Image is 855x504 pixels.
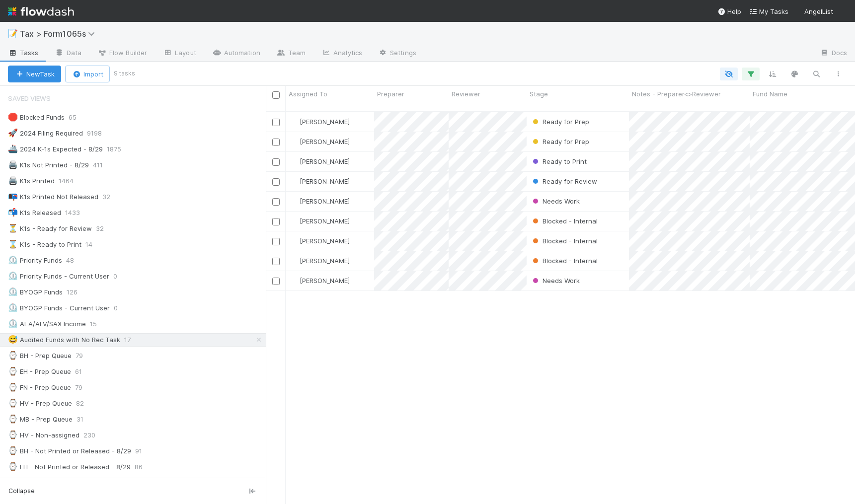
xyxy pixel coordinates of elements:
span: AngelList [804,7,833,15]
span: Tax > Form1065s [20,29,100,39]
span: My Tasks [749,7,788,15]
div: Ready for Prep [531,137,589,146]
img: avatar_711f55b7-5a46-40da-996f-bc93b6b86381.png [290,237,298,245]
span: 😅 [8,335,18,344]
div: 2024 Filing Required [8,127,83,140]
span: ⏲️ [8,256,18,264]
span: ⌚ [8,367,18,375]
input: Toggle Row Selected [272,158,280,166]
span: 14 [85,238,102,251]
span: 0 [114,302,128,314]
span: 📭 [8,192,18,201]
span: 17 [124,334,141,346]
span: Notes - Preparer<>Reviewer [632,89,721,99]
span: Reviewer [452,89,480,99]
span: ⌚ [8,415,18,423]
input: Toggle Row Selected [272,139,280,146]
a: Data [47,46,89,62]
div: Needs Work [531,196,580,206]
span: Stage [530,89,548,99]
div: Blocked Funds [8,111,65,124]
span: 0 [113,270,127,283]
span: Blocked - Internal [531,217,598,225]
div: BH - Prep Queue [8,350,72,362]
img: avatar_66854b90-094e-431f-b713-6ac88429a2b8.png [290,118,298,126]
span: 48 [66,254,84,267]
span: 230 [83,429,105,441]
span: Ready for Prep [531,118,589,126]
img: avatar_66854b90-094e-431f-b713-6ac88429a2b8.png [290,138,298,145]
div: Needs Work [531,276,580,286]
span: ⏲️ [8,288,18,296]
img: avatar_711f55b7-5a46-40da-996f-bc93b6b86381.png [290,257,298,265]
a: Layout [155,46,204,62]
span: 65 [69,111,86,124]
img: avatar_711f55b7-5a46-40da-996f-bc93b6b86381.png [290,277,298,285]
span: Tasks [8,48,39,58]
span: Needs Work [531,277,580,285]
div: FN - Not Printed or Released - 8/29 [8,477,131,489]
span: [PERSON_NAME] [300,257,350,265]
img: logo-inverted-e16ddd16eac7371096b0.svg [8,3,74,20]
div: [PERSON_NAME] [290,117,350,127]
span: [PERSON_NAME] [300,197,350,205]
span: 📬 [8,208,18,216]
span: 1433 [65,207,90,219]
div: BH - Not Printed or Released - 8/29 [8,445,131,457]
span: ⌚ [8,399,18,407]
span: 🖨️ [8,176,18,185]
span: Blocked - Internal [531,257,598,265]
span: Blocked - Internal [531,237,598,245]
span: 61 [75,365,92,378]
div: [PERSON_NAME] [290,256,350,266]
input: Toggle Row Selected [272,238,280,245]
div: [PERSON_NAME] [290,156,350,166]
span: [PERSON_NAME] [300,237,350,245]
img: avatar_66854b90-094e-431f-b713-6ac88429a2b8.png [290,157,298,165]
div: K1s Printed Not Released [8,191,98,203]
span: 🚀 [8,129,18,137]
div: [PERSON_NAME] [290,137,350,146]
div: MB - Prep Queue [8,413,73,426]
input: Toggle All Rows Selected [272,91,280,99]
span: [PERSON_NAME] [300,157,350,165]
img: avatar_66854b90-094e-431f-b713-6ac88429a2b8.png [290,177,298,185]
span: 94 [135,477,153,489]
span: 🛑 [8,113,18,121]
input: Toggle Row Selected [272,119,280,126]
div: Priority Funds - Current User [8,270,109,283]
span: ⏳ [8,224,18,232]
div: Ready for Prep [531,117,589,127]
div: [PERSON_NAME] [290,216,350,226]
div: HV - Prep Queue [8,397,72,410]
span: 31 [77,413,93,426]
span: 🖨️ [8,160,18,169]
img: avatar_711f55b7-5a46-40da-996f-bc93b6b86381.png [290,217,298,225]
div: EH - Not Printed or Released - 8/29 [8,461,131,473]
a: Team [268,46,313,62]
div: 2024 K-1s Expected - 8/29 [8,143,103,155]
div: BYOGP Funds - Current User [8,302,110,314]
div: Ready for Review [531,176,597,186]
span: 📝 [8,29,18,38]
span: 1464 [59,175,83,187]
span: ⏲️ [8,272,18,280]
span: 32 [102,191,120,203]
span: [PERSON_NAME] [300,277,350,285]
span: ⌚ [8,446,18,455]
a: Flow Builder [89,46,155,62]
div: K1s Printed [8,175,55,187]
span: [PERSON_NAME] [300,138,350,145]
span: 🚢 [8,144,18,153]
span: Collapse [8,487,35,496]
div: [PERSON_NAME] [290,236,350,246]
div: Blocked - Internal [531,256,598,266]
div: [PERSON_NAME] [290,196,350,206]
span: 91 [135,445,152,457]
div: Blocked - Internal [531,216,598,226]
div: HV - Non-assigned [8,429,79,441]
span: 126 [67,286,87,298]
button: Import [65,66,110,82]
span: Assigned To [289,89,327,99]
small: 9 tasks [114,69,135,78]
